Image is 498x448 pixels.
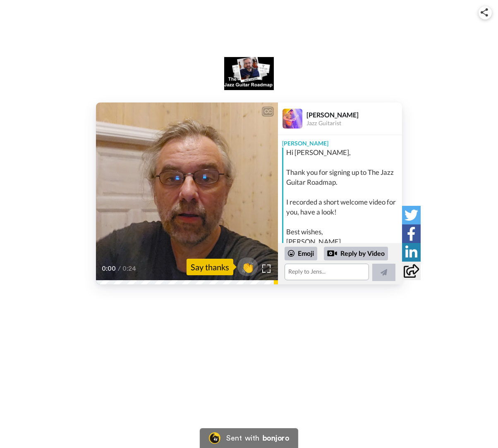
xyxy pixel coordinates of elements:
[118,264,121,274] span: /
[187,259,233,275] div: Say thanks
[306,111,402,119] div: [PERSON_NAME]
[224,57,274,90] img: logo
[286,148,400,247] div: Hi [PERSON_NAME], Thank you for signing up to The Jazz Guitar Roadmap. I recorded a short welcome...
[324,247,388,261] div: Reply by Video
[262,265,271,273] img: Full screen
[237,260,258,274] span: 👏
[306,120,402,127] div: Jazz Guitarist
[263,107,273,116] div: CC
[481,8,488,17] img: ic_share.svg
[122,264,137,274] span: 0:24
[237,257,258,276] button: 👏
[283,109,302,129] img: Profile Image
[278,135,402,148] div: [PERSON_NAME]
[102,264,116,274] span: 0:00
[327,248,337,258] div: Reply by Video
[285,247,317,260] div: Emoji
